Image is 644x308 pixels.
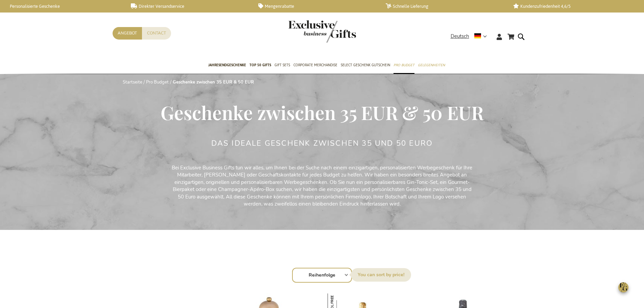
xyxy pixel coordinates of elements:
a: Mengenrabatte [258,3,375,9]
a: Kundenzufriedenheit 4,6/5 [513,3,630,9]
a: Contact [142,27,171,40]
label: Sortieren nach [351,268,411,282]
p: Bei Exclusive Business Gifts tun wir alles, um Ihnen bei der Suche nach einem einzigartigen, pers... [170,164,474,208]
span: TOP 50 Gifts [249,62,271,69]
img: Exclusive Business gifts logo [288,20,356,43]
a: Direkter Versandservice [131,3,247,9]
a: Angebot [113,27,142,40]
a: Startseite [123,79,142,85]
a: store logo [288,20,322,43]
span: Gift Sets [275,62,290,69]
span: Pro Budget [393,62,414,69]
a: Personalisierte Geschenke [3,3,120,9]
strong: Geschenke zwischen 35 EUR & 50 EUR [173,79,254,85]
span: Deutsch [451,32,469,40]
span: Corporate Merchandise [293,62,337,69]
span: Jahresendgeschenke [208,62,246,69]
a: Pro Budget [146,79,169,85]
div: Deutsch [451,32,491,40]
span: Select Geschenk Gutschein [341,62,390,69]
a: Schnelle Lieferung [386,3,502,9]
span: Gelegenheiten [418,62,445,69]
span: Geschenke zwischen 35 EUR & 50 EUR [161,100,484,125]
h2: Das ideale Geschenk zwischen 35 und 50 Euro [211,139,433,147]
